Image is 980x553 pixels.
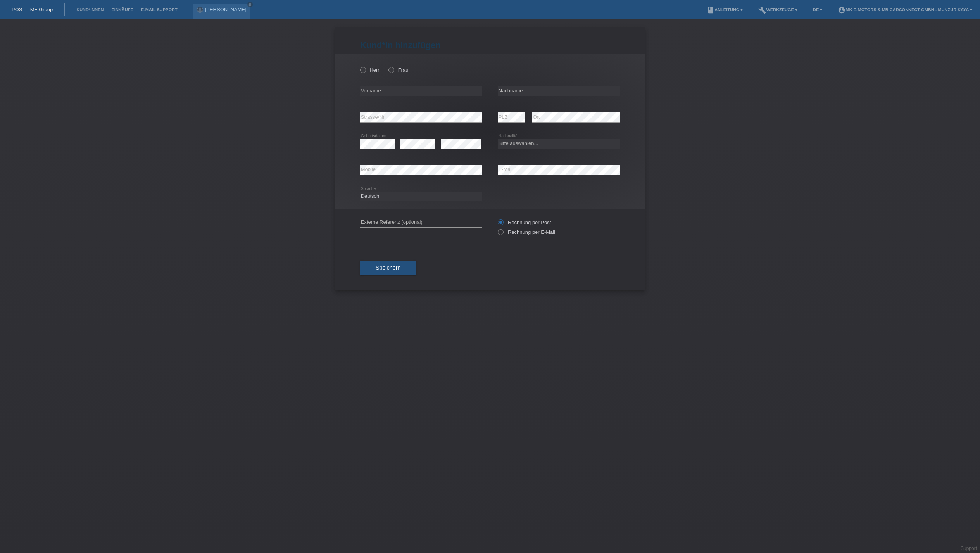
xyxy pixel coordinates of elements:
i: book [707,6,714,14]
label: Rechnung per Post [498,219,551,225]
a: buildWerkzeuge ▾ [754,7,801,12]
a: DE ▾ [809,7,826,12]
span: Speichern [376,264,400,271]
label: Rechnung per E-Mail [498,229,555,235]
a: POS — MF Group [12,7,53,12]
h1: Kund*in hinzufügen [360,40,620,50]
i: build [758,6,766,14]
a: Einkäufe [107,7,137,12]
input: Frau [388,67,393,72]
a: close [247,2,253,7]
a: [PERSON_NAME] [205,7,247,12]
a: Kund*innen [72,7,107,12]
input: Rechnung per E-Mail [498,229,503,239]
a: bookAnleitung ▾ [703,7,747,12]
a: Support [961,546,977,551]
label: Frau [388,67,408,73]
button: Speichern [360,261,416,275]
label: Herr [360,67,380,73]
i: account_circle [838,6,845,14]
i: close [248,3,252,7]
a: E-Mail Support [137,7,181,12]
input: Rechnung per Post [498,219,503,229]
a: account_circleMK E-MOTORS & MB CarConnect GmbH - Munzur Kaya ▾ [834,7,976,12]
input: Herr [360,67,365,72]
